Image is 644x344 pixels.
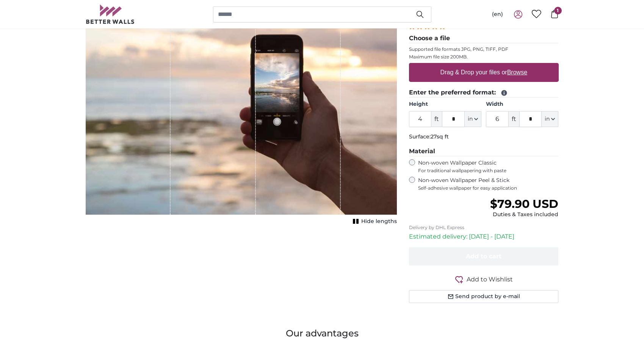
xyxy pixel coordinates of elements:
[409,34,559,43] legend: Choose a file
[431,111,442,127] span: ft
[542,111,558,127] button: in
[361,218,397,225] span: Hide lengths
[545,115,550,123] span: in
[507,69,527,75] u: Browse
[409,101,481,108] label: Height
[490,211,558,218] div: Duties & Taxes included
[409,54,559,60] p: Maximum file size 200MB.
[490,197,558,211] span: $79.90 USD
[437,65,530,80] label: Drag & Drop your files or
[409,88,559,97] legend: Enter the preferred format:
[409,225,559,231] p: Delivery by DHL Express
[465,111,481,127] button: in
[409,290,559,303] button: Send product by e-mail
[409,275,559,284] button: Add to Wishlist
[409,46,559,52] p: Supported file formats JPG, PNG, TIFF, PDF
[468,115,473,123] span: in
[409,133,559,141] p: Surface:
[409,147,559,156] legend: Material
[418,168,559,174] span: For traditional wallpapering with paste
[409,247,559,265] button: Add to cart
[467,275,513,284] span: Add to Wishlist
[418,177,559,191] label: Non-woven Wallpaper Peel & Stick
[418,185,559,191] span: Self-adhesive wallpaper for easy application
[486,8,509,21] button: (en)
[486,101,558,108] label: Width
[431,133,449,140] span: 27sq ft
[86,327,559,339] h3: Our advantages
[86,5,135,24] img: Betterwalls
[466,253,501,260] span: Add to cart
[554,7,562,14] span: 1
[418,159,559,174] label: Non-woven Wallpaper Classic
[351,216,397,227] button: Hide lengths
[509,111,519,127] span: ft
[409,232,559,241] p: Estimated delivery: [DATE] - [DATE]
